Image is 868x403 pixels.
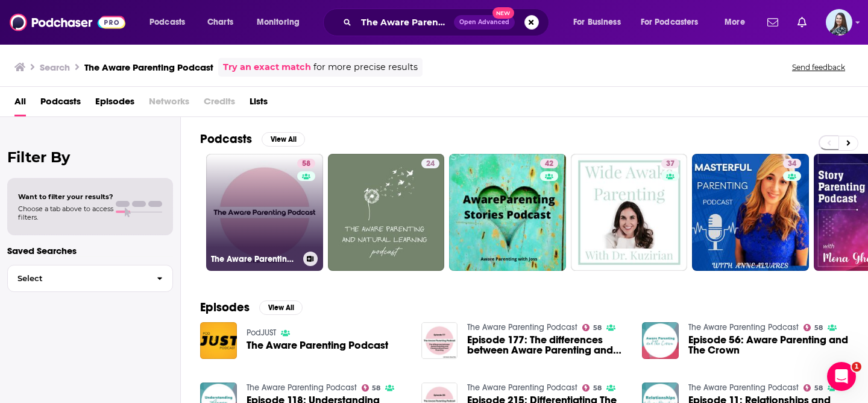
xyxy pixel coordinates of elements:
h2: Episodes [200,300,250,315]
span: 24 [426,158,435,170]
span: 42 [545,158,553,170]
a: The Aware Parenting Podcast [467,382,577,393]
a: Show notifications dropdown [793,12,811,33]
button: open menu [248,13,315,32]
h2: Filter By [7,148,173,166]
span: 37 [666,158,675,170]
span: Charts [207,14,233,31]
h3: The Aware Parenting Podcast [84,62,213,73]
span: For Business [573,14,621,31]
a: PodJUST [247,328,276,338]
a: All [14,92,26,116]
span: for more precise results [313,60,418,74]
img: User Profile [826,9,852,36]
img: Episode 56: Aware Parenting and The Crown [642,322,679,359]
span: Select [8,274,147,282]
a: The Aware Parenting Podcast [247,382,357,393]
span: Networks [149,92,189,116]
img: Podchaser - Follow, Share and Rate Podcasts [10,11,125,34]
a: 58 [804,384,823,392]
p: Saved Searches [7,245,173,256]
span: 1 [852,362,861,372]
a: EpisodesView All [200,300,303,315]
span: Credits [204,92,235,116]
span: 34 [788,158,796,170]
button: open menu [565,13,636,32]
a: Try an exact match [223,60,311,74]
a: 58 [297,159,315,168]
a: The Aware Parenting Podcast [247,340,388,351]
a: Episode 177: The differences between Aware Parenting and Classical Attachment Parenting [467,335,627,355]
a: 58 [582,324,602,331]
button: View All [259,300,303,315]
img: Episode 177: The differences between Aware Parenting and Classical Attachment Parenting [421,322,458,359]
a: Episode 56: Aware Parenting and The Crown [688,335,849,355]
a: 24 [328,154,445,271]
span: 58 [302,158,310,170]
a: The Aware Parenting Podcast [467,322,577,332]
button: Open AdvancedNew [454,15,515,30]
a: 58The Aware Parenting Podcast [206,154,323,271]
h3: Search [40,62,70,73]
a: Show notifications dropdown [763,12,783,33]
img: The Aware Parenting Podcast [200,322,237,359]
button: open menu [716,13,760,32]
a: Lists [250,92,268,116]
h3: The Aware Parenting Podcast [211,254,298,264]
a: 34 [692,154,809,271]
a: 42 [540,159,558,168]
a: 34 [783,159,801,168]
a: 37 [661,159,679,168]
span: Monitoring [257,14,300,31]
span: Logged in as brookefortierpr [826,9,852,36]
span: 58 [593,386,602,391]
span: Choose a tab above to access filters. [18,205,113,221]
button: Select [7,265,173,292]
button: open menu [633,13,716,32]
a: 58 [582,384,602,392]
a: Podcasts [40,92,81,116]
span: Podcasts [149,14,185,31]
a: The Aware Parenting Podcast [688,322,799,332]
button: open menu [141,13,201,32]
a: PodcastsView All [200,132,305,147]
span: 58 [814,325,823,331]
button: View All [262,132,305,147]
div: Search podcasts, credits, & more... [335,8,561,36]
input: Search podcasts, credits, & more... [356,13,454,32]
span: Open Advanced [459,19,509,25]
a: 58 [804,324,823,331]
a: Charts [200,13,241,32]
h2: Podcasts [200,132,252,147]
a: 37 [571,154,688,271]
a: Episodes [95,92,134,116]
span: More [725,14,745,31]
button: Send feedback [788,62,849,72]
span: New [492,7,514,19]
button: Show profile menu [826,9,852,36]
span: 58 [814,386,823,391]
a: 58 [362,384,381,392]
a: 42 [449,154,566,271]
span: Want to filter your results? [18,192,113,201]
span: 58 [593,325,602,331]
a: 24 [421,159,439,168]
span: 58 [372,386,380,391]
span: For Podcasters [641,14,699,31]
iframe: Intercom live chat [827,362,856,391]
a: The Aware Parenting Podcast [688,382,799,393]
